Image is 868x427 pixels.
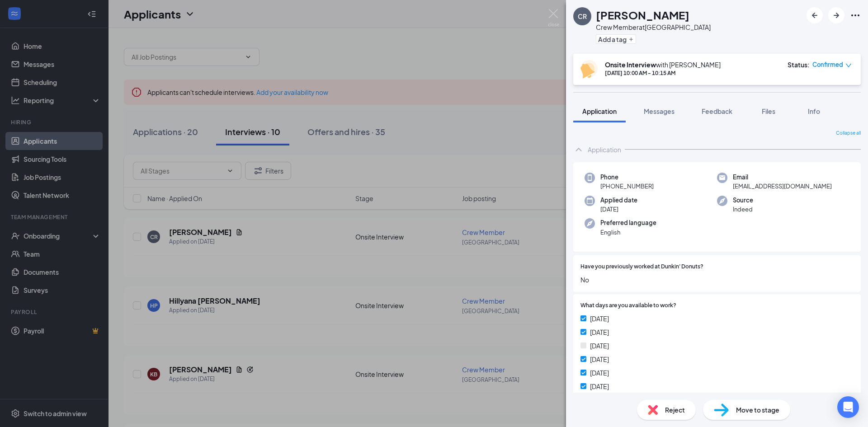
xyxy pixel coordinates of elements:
div: Crew Member at [GEOGRAPHIC_DATA] [596,23,711,32]
span: [DATE] [590,327,609,337]
svg: Plus [628,37,634,42]
div: Open Intercom Messenger [837,396,859,418]
span: Collapse all [836,130,861,137]
span: Have you previously worked at Dunkin' Donuts? [580,263,703,271]
span: [DATE] [590,354,609,364]
span: Preferred language [600,218,656,227]
span: Applied date [600,196,637,205]
span: Info [808,107,820,115]
svg: ArrowRight [831,10,842,21]
div: Application [588,145,621,154]
span: Move to stage [736,405,779,415]
span: [DATE] [590,314,609,324]
span: Indeed [733,205,753,214]
div: CR [578,12,587,21]
h1: [PERSON_NAME] [596,7,689,23]
span: Email [733,173,832,182]
svg: Ellipses [850,10,861,21]
button: PlusAdd a tag [596,34,636,44]
button: ArrowRight [828,7,844,23]
span: Feedback [702,107,732,115]
span: English [600,228,656,237]
span: down [845,62,852,69]
span: [DATE] [590,341,609,351]
button: ArrowLeftNew [807,7,823,23]
svg: ArrowLeftNew [809,10,820,21]
span: [DATE] [590,381,609,391]
span: What days are you available to work? [580,301,676,310]
span: Application [582,107,617,115]
span: No [580,275,854,285]
span: Files [762,107,775,115]
span: [EMAIL_ADDRESS][DOMAIN_NAME] [733,182,832,191]
b: Onsite Interview [605,61,656,69]
div: with [PERSON_NAME] [605,60,721,69]
div: [DATE] 10:00 AM - 10:15 AM [605,69,721,77]
span: [PHONE_NUMBER] [600,182,654,191]
span: Phone [600,173,654,182]
span: Source [733,196,753,205]
span: Confirmed [812,60,843,69]
span: [DATE] [600,205,637,214]
span: [DATE] [590,368,609,378]
div: Status : [788,60,810,69]
span: Reject [665,405,685,415]
svg: ChevronUp [573,144,584,155]
span: Messages [644,107,675,115]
